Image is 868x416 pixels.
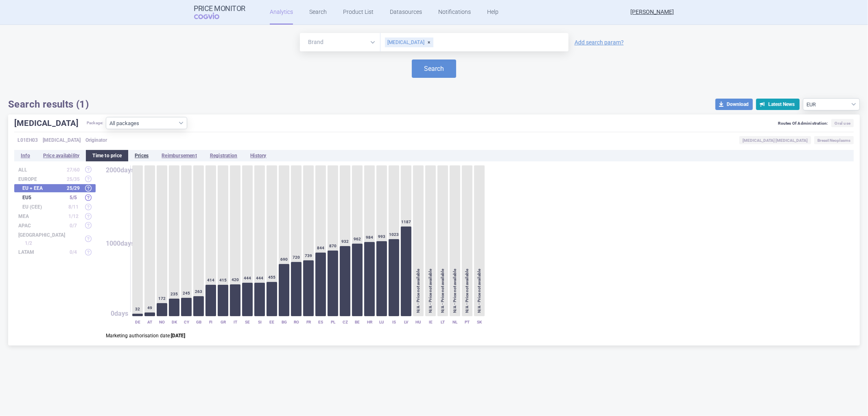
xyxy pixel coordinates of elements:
div: N/A - Price not available [453,302,459,313]
li: Price availability [37,150,86,161]
div: N/A - Price not available [477,302,484,313]
button: Search [412,59,456,78]
div: Routes Of Administration: [778,119,854,130]
span: L01EH03 [17,136,38,144]
div: PL [328,316,338,328]
h1: [MEDICAL_DATA] [14,117,87,129]
span: 2000 days [106,165,134,175]
div: 25 / 35 [63,175,83,183]
div: 235 [169,292,179,299]
div: 993 [376,235,387,241]
strong: [DATE] [171,333,185,339]
div: HU [413,316,424,328]
button: Download [715,99,753,110]
div: IS [389,316,399,328]
li: Time to price [86,150,128,161]
div: 414 [206,278,216,285]
a: Add search param? [575,40,624,45]
div: N/A - Price not available [441,302,447,313]
div: 420 [230,278,241,284]
div: 962 [352,237,363,244]
div: SK [474,316,485,328]
div: SI [254,316,265,328]
div: 455 [267,275,277,282]
strong: EU + EEA [22,186,63,191]
span: 1000 days [106,239,134,249]
div: SE [242,316,253,328]
span: Package: [87,117,104,129]
div: CY [181,316,192,328]
div: 932 [340,240,350,246]
strong: APAC [18,223,63,228]
div: 444 [254,276,265,283]
span: [MEDICAL_DATA] [MEDICAL_DATA] [739,136,811,144]
li: History [244,150,273,161]
div: 415 [218,278,228,285]
div: PT [462,316,472,328]
div: EU + EEA 25/29 [14,184,96,193]
div: MEA 1/12 [14,212,96,220]
div: EU (CEE) 8/11 [14,202,96,211]
div: 49 [144,306,155,313]
div: 1187 [401,220,411,227]
div: BE [352,316,363,328]
div: All27/60 [14,165,96,174]
span: Breast Neoplasms [814,136,854,144]
div: IE [425,316,436,328]
div: N/A - Price not available [416,302,423,313]
div: NL [450,316,460,328]
li: Registration [203,150,244,161]
span: Originator [85,136,107,144]
div: 32 [132,307,143,314]
div: N/A - Price not available [429,302,435,313]
div: HR [364,316,375,328]
div: BG [279,316,289,328]
div: [MEDICAL_DATA] [385,37,433,47]
div: IT [230,316,241,328]
div: 0 / 4 [63,248,83,256]
div: 984 [364,236,375,242]
div: 25 / 29 [63,184,83,192]
div: DK [169,316,179,328]
li: Info [14,150,37,161]
div: 1 / 12 [63,212,83,220]
div: 844 [315,246,326,253]
div: 1023 [389,233,399,239]
div: 263 [193,290,204,296]
button: Latest News [756,99,800,110]
p: Marketing authorisation date: [106,332,854,339]
li: Reimbursement [155,150,203,161]
div: Europe 25/35 [14,175,96,183]
span: Oral use [831,119,854,127]
div: RO [291,316,302,328]
strong: [GEOGRAPHIC_DATA] [18,233,65,238]
strong: All [18,167,63,172]
div: 690 [279,258,289,264]
div: LV [401,316,411,328]
h1: Search results (1) [8,98,89,110]
div: 720 [291,255,302,262]
div: LT [437,316,448,328]
div: EE [267,316,277,328]
div: ES [315,316,326,328]
div: N/A - Price not available [465,302,472,313]
div: 0 / 7 [63,222,83,230]
div: DE [132,316,143,328]
div: 172 [157,297,167,303]
div: 27 / 60 [63,166,83,174]
a: Price MonitorCOGVIO [194,4,246,20]
strong: EU5 [22,195,63,200]
div: 8 / 11 [63,203,83,211]
div: 444 [242,276,253,283]
div: LU [376,316,387,328]
div: APAC 0/7 [14,221,96,230]
div: GR [218,316,228,328]
div: LATAM 0/4 [14,248,96,257]
div: GB [193,316,204,328]
strong: Europe [18,177,63,182]
div: FR [303,316,314,328]
div: FI [206,316,216,328]
div: 5 / 5 [63,194,83,202]
div: 739 [303,254,314,260]
div: EU5 5/5 [14,193,96,202]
